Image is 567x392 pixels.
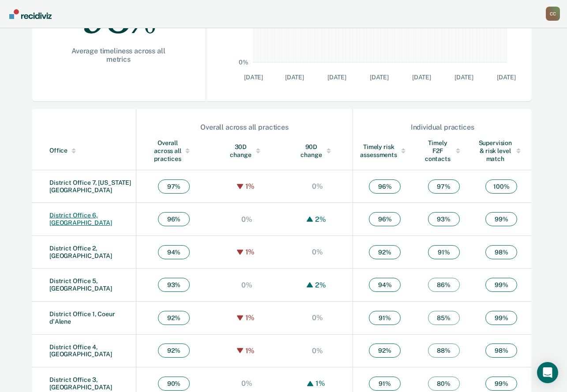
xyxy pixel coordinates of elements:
div: Overall across all practices [137,123,353,131]
div: 1% [243,347,257,355]
span: 94 % [369,278,401,292]
span: 97 % [158,179,190,194]
span: 92 % [369,343,401,358]
div: 30D change [229,143,264,159]
span: 93 % [158,278,190,292]
th: Toggle SortBy [136,132,211,170]
span: 99 % [485,278,517,292]
div: 1% [243,182,257,190]
a: District Office 4, [GEOGRAPHIC_DATA] [49,343,112,358]
div: Overall across all practices [154,139,194,163]
a: District Office 7, [US_STATE][GEOGRAPHIC_DATA] [49,179,131,194]
th: Toggle SortBy [353,132,417,170]
th: Toggle SortBy [417,132,471,170]
text: [DATE] [412,74,431,81]
a: District Office 1, Coeur d'Alene [49,310,115,325]
text: [DATE] [327,74,346,81]
img: Recidiviz [9,9,52,19]
th: Toggle SortBy [211,132,282,170]
span: 91 % [369,377,401,391]
a: District Office 5, [GEOGRAPHIC_DATA] [49,277,112,292]
div: 90D change [300,143,335,159]
span: 91 % [369,311,401,325]
span: 93 % [428,212,460,226]
div: 0% [239,281,255,289]
span: 99 % [485,377,517,391]
div: 0% [310,182,325,190]
div: Timely F2F contacts [424,139,464,163]
span: 98 % [485,343,517,358]
div: 0% [310,248,325,256]
span: 88 % [428,343,460,358]
text: [DATE] [454,74,473,81]
span: 90 % [158,377,190,391]
span: 100 % [485,179,517,194]
span: 96 % [158,212,190,226]
a: District Office 6, [GEOGRAPHIC_DATA] [49,212,112,226]
text: [DATE] [369,74,388,81]
div: 1% [243,248,257,256]
div: 2% [313,215,328,224]
div: Average timeliness across all metrics [60,47,177,63]
div: Open Intercom Messenger [537,362,558,383]
span: 97 % [428,179,460,194]
div: C C [546,7,560,21]
span: 96 % [369,179,401,194]
div: 0% [310,314,325,322]
div: 0% [239,215,255,224]
th: Toggle SortBy [282,132,353,170]
text: [DATE] [496,74,515,81]
button: Profile dropdown button [546,7,560,21]
div: 0% [239,379,255,388]
span: 94 % [158,245,190,259]
span: 99 % [485,311,517,325]
span: 86 % [428,278,460,292]
span: 99 % [485,212,517,226]
div: Office [49,147,132,154]
th: Toggle SortBy [471,132,532,170]
div: Timely risk assessments [360,143,409,159]
span: 85 % [428,311,460,325]
span: 92 % [369,245,401,259]
a: District Office 2, [GEOGRAPHIC_DATA] [49,245,112,259]
span: 92 % [158,311,190,325]
a: District Office 3, [GEOGRAPHIC_DATA] [49,376,112,391]
div: 1% [313,379,327,388]
th: Toggle SortBy [32,132,136,170]
div: 1% [243,314,257,322]
div: 0% [310,347,325,355]
span: 80 % [428,377,460,391]
text: [DATE] [285,74,304,81]
span: 96 % [369,212,401,226]
span: 98 % [485,245,517,259]
text: [DATE] [244,74,263,81]
span: 91 % [428,245,460,259]
span: 92 % [158,343,190,358]
div: 2% [313,281,328,289]
div: Individual practices [353,123,531,131]
div: Supervision & risk level match [478,139,525,163]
